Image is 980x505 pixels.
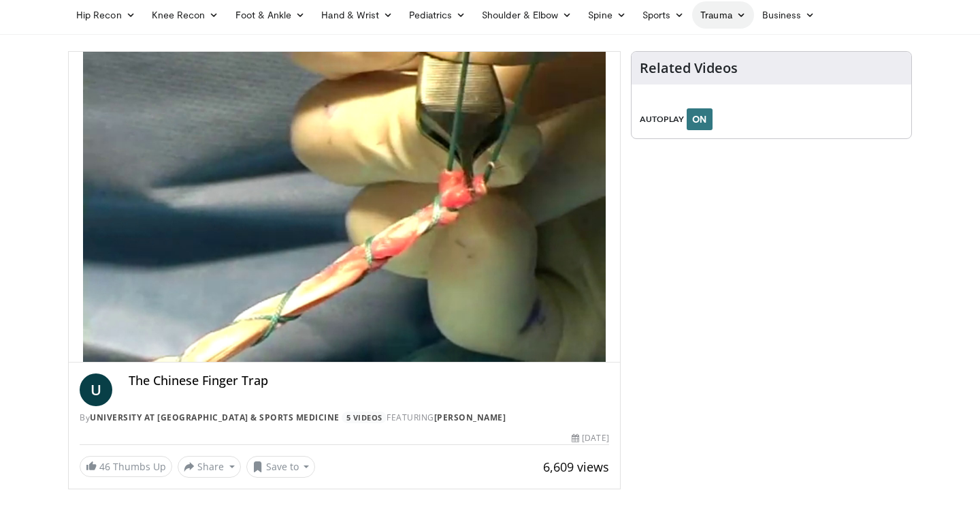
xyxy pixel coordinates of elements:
a: Hip Recon [68,1,144,29]
span: AUTOPLAY [640,113,684,125]
a: [PERSON_NAME] [434,412,506,423]
button: Save to [246,456,316,478]
a: Sports [634,1,693,29]
a: Pediatrics [401,1,474,29]
a: 5 Videos [342,412,387,423]
h4: Related Videos [640,60,738,76]
a: University at [GEOGRAPHIC_DATA] & Sports Medicine [90,412,340,423]
div: By FEATURING [80,412,609,424]
a: Hand & Wrist [313,1,401,29]
h4: The Chinese Finger Trap [129,373,609,388]
button: ON [687,108,713,130]
button: Share [178,456,241,478]
a: Knee Recon [144,1,227,29]
span: 6,609 views [543,459,609,475]
a: Trauma [692,1,754,29]
a: Spine [580,1,634,29]
a: U [80,373,112,406]
video-js: Video Player [69,52,620,363]
a: Business [754,1,823,29]
a: Shoulder & Elbow [474,1,580,29]
a: 46 Thumbs Up [80,456,172,477]
div: [DATE] [572,432,608,444]
a: Foot & Ankle [227,1,314,29]
span: 46 [99,460,110,473]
